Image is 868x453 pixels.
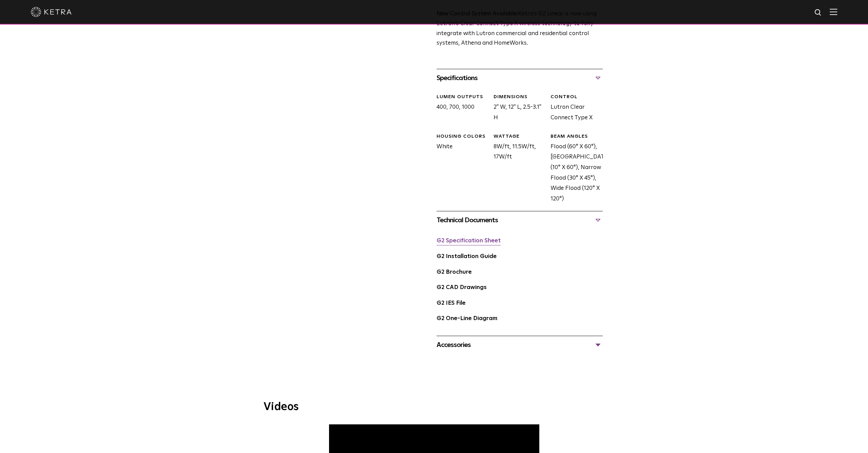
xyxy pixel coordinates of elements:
[551,133,602,140] div: BEAM ANGLES
[437,9,603,49] p: Ketra’s G2 Linear is now using Lutron’s Clear Connect Type X wireless technology to fully integra...
[437,73,603,84] div: Specifications
[814,9,823,17] img: search icon
[31,7,72,17] img: ketra-logo-2019-white
[830,9,837,15] img: Hamburger%20Nav.svg
[437,254,497,259] a: G2 Installation Guide
[437,215,603,226] div: Technical Documents
[545,94,602,123] div: Lutron Clear Connect Type X
[431,94,488,123] div: 400, 700, 1000
[437,269,472,275] a: G2 Brochure
[437,300,466,306] a: G2 IES File
[545,133,602,204] div: Flood (60° X 60°), [GEOGRAPHIC_DATA] (10° X 60°), Narrow Flood (30° X 45°), Wide Flood (120° X 120°)
[494,133,545,140] div: WATTAGE
[437,339,603,350] div: Accessories
[437,133,488,140] div: HOUSING COLORS
[437,285,487,290] a: G2 CAD Drawings
[488,94,545,123] div: 2" W, 12" L, 2.5-3.1" H
[264,402,605,412] h3: Videos
[431,133,488,204] div: White
[551,94,602,101] div: CONTROL
[437,94,488,101] div: LUMEN OUTPUTS
[437,316,497,321] a: G2 One-Line Diagram
[494,94,545,101] div: DIMENSIONS
[437,238,501,244] a: G2 Specification Sheet
[488,133,545,204] div: 8W/ft, 11.5W/ft, 17W/ft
